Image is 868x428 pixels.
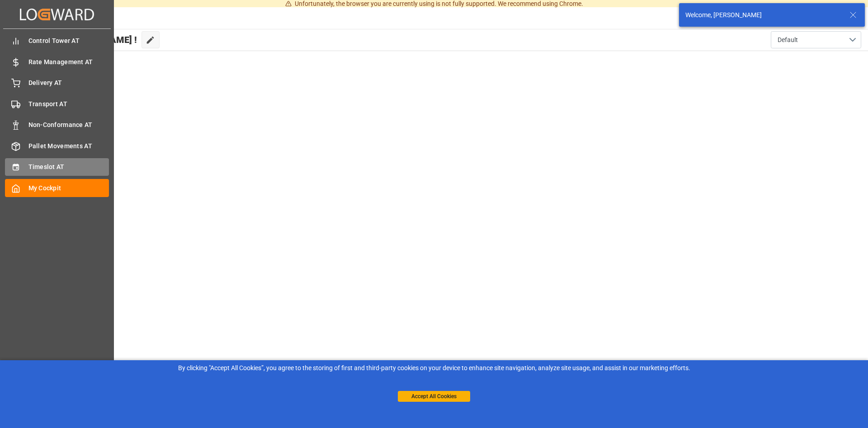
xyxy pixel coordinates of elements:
[5,158,109,176] a: Timeslot AT
[685,10,841,20] div: Welcome, [PERSON_NAME]
[28,78,109,88] span: Delivery AT
[5,137,109,155] a: Pallet Movements AT
[5,53,109,71] a: Rate Management AT
[771,31,861,48] button: open menu
[6,363,862,373] div: By clicking "Accept All Cookies”, you agree to the storing of first and third-party cookies on yo...
[398,391,470,402] button: Accept All Cookies
[28,120,109,130] span: Non-Conformance AT
[5,74,109,92] a: Delivery AT
[5,95,109,113] a: Transport AT
[28,99,109,109] span: Transport AT
[38,31,137,48] span: Hello [PERSON_NAME] !
[28,57,109,67] span: Rate Management AT
[5,179,109,197] a: My Cockpit
[28,162,109,172] span: Timeslot AT
[5,116,109,134] a: Non-Conformance AT
[778,35,798,45] span: Default
[28,141,109,151] span: Pallet Movements AT
[28,183,109,193] span: My Cockpit
[28,36,109,46] span: Control Tower AT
